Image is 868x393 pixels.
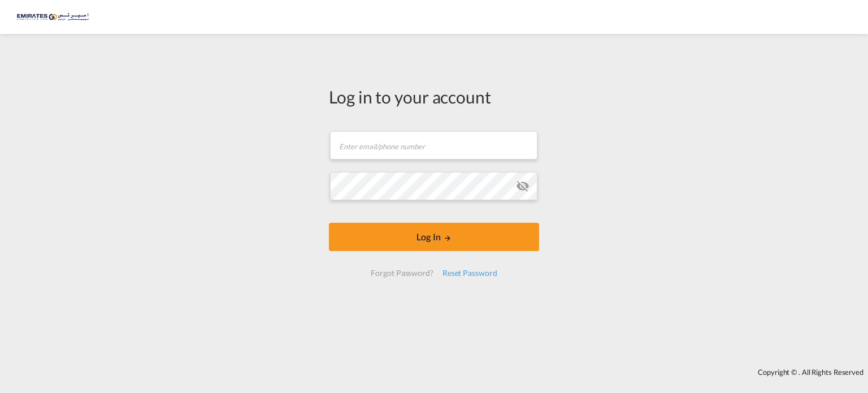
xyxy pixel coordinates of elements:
div: Reset Password [438,263,502,283]
div: Forgot Password? [366,263,437,283]
input: Enter email/phone number [330,131,537,159]
div: Log in to your account [329,85,539,109]
button: LOGIN [329,223,539,251]
img: c67187802a5a11ec94275b5db69a26e6.png [17,5,93,30]
md-icon: icon-eye-off [516,179,530,193]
